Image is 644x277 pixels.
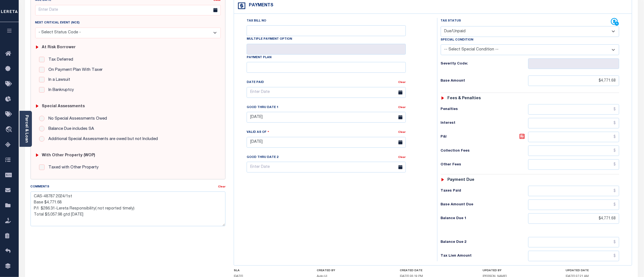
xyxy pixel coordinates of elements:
label: Next Critical Event (NCE) [35,21,80,25]
label: Tax Deferred [46,57,73,63]
label: Balance Due includes SA [46,126,94,132]
h6: P&I [441,133,528,141]
label: Date Paid [247,80,264,85]
label: Good Thru Date 1 [247,105,278,110]
a: Clear [218,185,225,188]
input: $ [528,186,619,196]
input: Enter Date [247,162,406,173]
input: $ [528,76,619,86]
label: Payment Plan [247,55,271,60]
h6: Taxes Paid [441,189,528,193]
label: Special Condition [441,38,474,42]
a: Clear [398,156,406,159]
label: Additional Special Assessments are owed but not Included [46,136,158,142]
label: Good Thru Date 2 [247,155,278,160]
h6: with Other Property (WOP) [42,153,95,158]
h4: UPDATED BY [483,269,549,272]
h6: Severity Code: [441,62,528,66]
a: Clear [398,81,406,84]
input: Enter Date [247,87,406,98]
label: Tax Status [441,19,461,23]
input: $ [528,118,619,128]
a: Clear [398,106,406,109]
h6: Balance Due 2 [441,240,528,244]
label: On Payment Plan With Taxer [46,67,103,73]
h4: Payments [246,3,273,8]
input: Enter Date [35,5,221,16]
h6: Payment due [447,178,474,182]
label: Valid as Of [247,130,269,135]
input: $ [528,132,619,142]
h6: Balance Due 1 [441,216,528,221]
h6: Base Amount [441,79,528,83]
label: Taxed with Other Property [46,165,99,171]
h6: Special Assessments [42,104,85,109]
label: Comments [31,185,49,189]
h4: UPDATED DATE [566,269,632,272]
input: $ [528,213,619,224]
input: $ [528,104,619,115]
h6: Base Amount Due [441,203,528,207]
h6: Fees & Penalties [447,96,481,101]
h4: CREATED BY [317,269,383,272]
input: $ [528,237,619,248]
input: Enter Date [247,137,406,148]
h4: SLA [234,269,300,272]
h6: Other Fees [441,163,528,167]
label: Tax Bill No [247,19,266,23]
h6: Collection Fees [441,149,528,153]
input: $ [528,251,619,261]
h6: Interest [441,121,528,125]
h6: Tax Lien Amount [441,254,528,258]
input: Enter Date [247,112,406,123]
i: travel_explore [5,126,14,133]
a: Parcel & Loan [24,115,28,143]
h6: Penalties [441,107,528,112]
label: In Bankruptcy [46,87,74,93]
a: Clear [398,131,406,134]
h6: At Risk Borrower [42,45,76,50]
h4: CREATED DATE [400,269,466,272]
label: In a Lawsuit [46,77,70,83]
input: $ [528,159,619,170]
input: $ [528,200,619,210]
label: Multiple Payment Option [247,37,292,42]
input: $ [528,146,619,156]
label: No Special Assessments Owed [46,116,107,122]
